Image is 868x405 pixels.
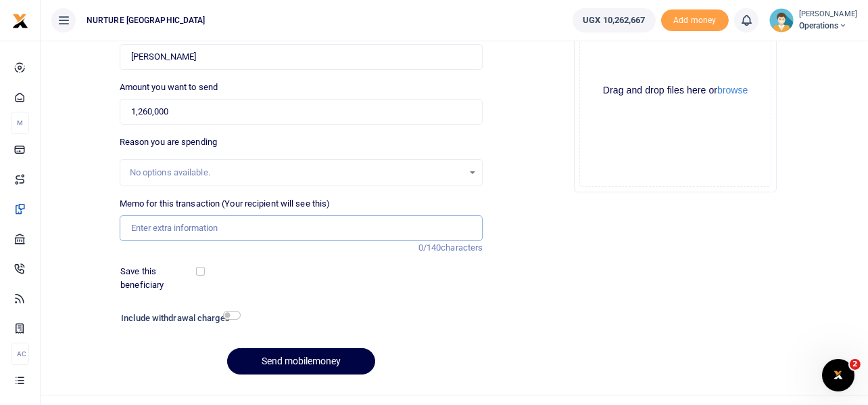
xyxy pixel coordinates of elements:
[121,313,235,324] h6: Include withdrawal charges
[120,265,199,291] label: Save this beneficiary
[583,14,645,27] span: UGX 10,262,667
[418,242,441,253] span: 0/140
[661,14,729,24] a: Add money
[799,9,857,20] small: [PERSON_NAME]
[769,8,794,33] img: profile-user
[850,359,861,370] span: 2
[227,348,375,375] button: Send mobilemoney
[769,8,857,33] a: profile-user [PERSON_NAME] Operations
[822,359,854,391] iframe: Intercom live chat
[717,85,748,95] button: browse
[573,8,655,33] a: UGX 10,262,667
[12,13,28,29] img: logo-small
[11,343,29,365] li: Ac
[81,14,211,26] span: NURTURE [GEOGRAPHIC_DATA]
[567,8,660,33] li: Wallet ballance
[441,242,483,253] span: characters
[580,84,771,97] div: Drag and drop files here or
[120,135,217,149] label: Reason you are spending
[120,215,483,241] input: Enter extra information
[799,20,857,32] span: Operations
[120,81,218,94] label: Amount you want to send
[661,9,729,32] li: Toup your wallet
[120,44,483,70] input: Loading name...
[12,15,28,25] a: logo-small logo-large logo-large
[11,112,29,134] li: M
[130,166,464,179] div: No options available.
[661,9,729,32] span: Add money
[120,197,331,211] label: Memo for this transaction (Your recipient will see this)
[120,99,483,125] input: UGX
